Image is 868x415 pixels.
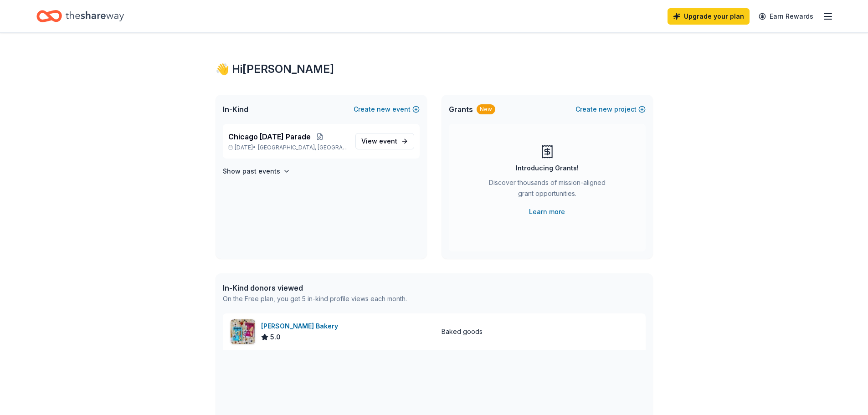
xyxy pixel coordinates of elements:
[379,137,397,145] span: event
[270,332,281,343] span: 5.0
[516,163,579,174] div: Introducing Grants!
[575,104,646,115] button: Createnewproject
[228,144,348,151] p: [DATE] •
[231,319,255,344] img: Image for Bobo's Bakery
[477,104,495,114] div: New
[361,136,397,147] span: View
[223,282,407,293] div: In-Kind donors viewed
[261,321,342,332] div: [PERSON_NAME] Bakery
[258,144,348,151] span: [GEOGRAPHIC_DATA], [GEOGRAPHIC_DATA]
[216,62,653,77] div: 👋 Hi [PERSON_NAME]
[529,206,565,217] a: Learn more
[354,104,420,115] button: Createnewevent
[223,166,280,177] h4: Show past events
[223,166,290,177] button: Show past events
[377,104,390,115] span: new
[355,133,414,149] a: View event
[36,5,124,27] a: Home
[449,104,473,115] span: Grants
[228,131,311,142] span: Chicago [DATE] Parade
[485,177,609,203] div: Discover thousands of mission-aligned grant opportunities.
[753,8,819,25] a: Earn Rewards
[223,104,248,115] span: In-Kind
[223,293,407,304] div: On the Free plan, you get 5 in-kind profile views each month.
[668,8,750,25] a: Upgrade your plan
[442,326,483,337] div: Baked goods
[599,104,612,115] span: new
